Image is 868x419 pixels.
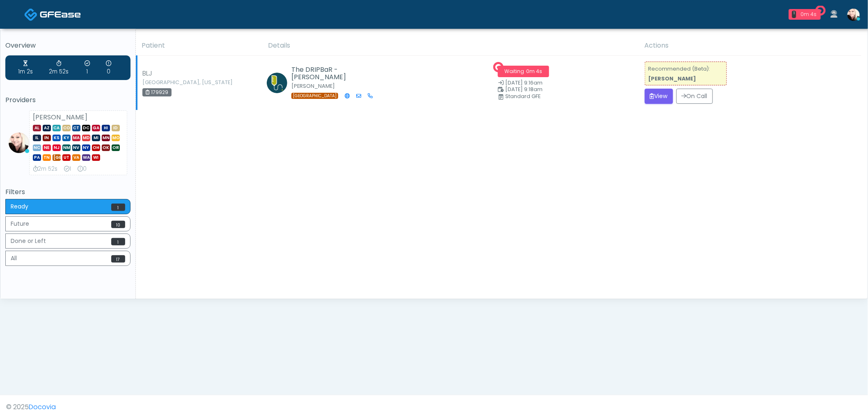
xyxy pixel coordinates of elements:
[498,66,549,77] span: Waiting ·
[526,68,542,75] span: 0m 4s
[640,36,861,56] th: Actions
[799,11,818,18] div: 0m 4s
[43,154,51,161] span: TN
[112,144,120,151] span: OR
[43,144,51,151] span: NE
[847,9,860,21] img: Cynthia Petersen
[5,199,131,214] button: Ready1
[106,60,111,76] div: Extended Exams
[5,42,131,49] h5: Overview
[72,154,80,161] span: VA
[62,154,71,161] span: UT
[102,125,110,131] span: HI
[72,144,80,151] span: NV
[506,79,543,86] span: [DATE] 9:16am
[784,6,826,23] a: 1 0m 4s
[506,94,643,99] div: Standard GFE
[78,165,87,173] div: Extended Exams
[9,133,29,153] img: Cynthia Petersen
[92,144,100,151] span: OH
[72,135,80,141] span: MA
[111,204,125,211] span: 1
[82,135,90,141] span: MD
[142,80,188,85] small: [GEOGRAPHIC_DATA], [US_STATE]
[498,80,635,86] small: Date Created
[53,125,61,131] span: CA
[43,135,51,141] span: IN
[5,188,131,196] h5: Filters
[53,144,61,151] span: NJ
[33,165,57,173] div: Average Review Time
[645,89,673,104] button: View
[5,251,131,266] button: All17
[82,125,90,131] span: DC
[5,96,131,104] h5: Providers
[72,125,80,131] span: CT
[5,216,131,231] button: Future10
[82,144,90,151] span: NY
[24,1,81,27] a: Docovia
[142,69,152,78] span: BLJ
[112,125,120,131] span: ID
[82,154,90,161] span: WA
[40,10,81,18] img: Docovia
[92,125,100,131] span: GA
[111,238,125,245] span: 1
[291,93,338,99] span: [GEOGRAPHIC_DATA]
[137,36,263,56] th: Patient
[18,60,33,76] div: Average Wait Time
[49,60,69,76] div: Average Review Time
[24,8,38,21] img: Docovia
[111,221,125,228] span: 10
[53,135,61,141] span: KS
[648,65,710,82] small: Recommended (Beta):
[62,135,71,141] span: KY
[33,125,41,131] span: AL
[33,112,87,122] strong: [PERSON_NAME]
[5,234,131,249] button: Done or Left1
[29,402,56,412] a: Docovia
[506,86,543,93] span: [DATE] 9:18am
[291,82,335,89] small: [PERSON_NAME]
[792,11,796,18] div: 1
[92,154,100,161] span: WI
[102,135,110,141] span: MN
[33,154,41,161] span: PA
[142,88,172,96] div: 179929
[498,87,635,92] small: Scheduled Time
[5,199,131,268] div: Basic example
[92,135,100,141] span: MI
[62,125,71,131] span: CO
[267,73,287,93] img: Jason Jackson
[53,154,61,161] span: [GEOGRAPHIC_DATA]
[263,36,640,56] th: Details
[7,3,31,28] button: Open LiveChat chat widget
[43,125,51,131] span: AZ
[33,144,41,151] span: NC
[111,255,125,263] span: 17
[62,144,71,151] span: NM
[85,60,90,76] div: Exams Completed
[676,89,713,104] button: On Call
[291,66,363,81] h5: The DRIPBaR - [PERSON_NAME]
[112,135,120,141] span: MO
[64,165,71,173] div: Exams Completed
[33,135,41,141] span: IL
[102,144,110,151] span: OK
[648,75,696,82] strong: [PERSON_NAME]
